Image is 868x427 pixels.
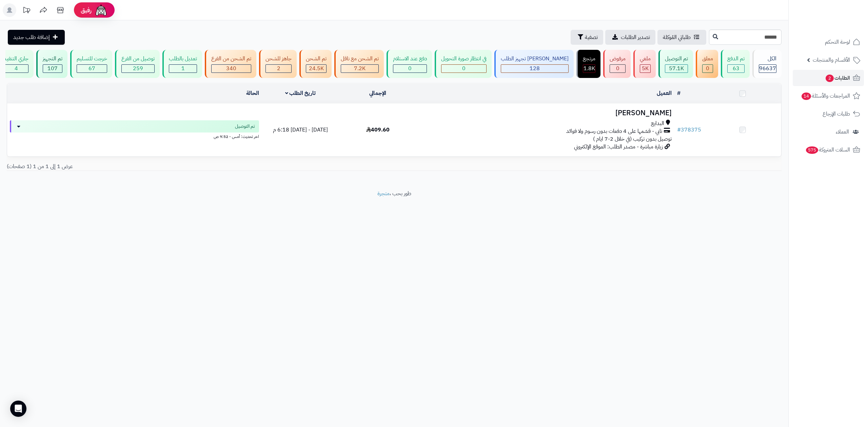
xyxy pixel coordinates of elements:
[273,126,328,134] span: [DATE] - [DATE] 6:18 م
[298,50,333,78] a: تم الشحن 24.5K
[759,55,776,63] div: الكل
[605,30,655,45] a: تصدير الطلبات
[566,127,662,135] span: تابي - قسّمها على 4 دفعات بدون رسوم ولا فوائد
[462,64,466,73] span: 0
[2,163,394,170] div: عرض 1 إلى 1 من 1 (1 صفحات)
[13,33,50,41] span: إضافة طلب جديد
[306,65,326,73] div: 24547
[677,89,680,97] a: #
[377,189,390,198] a: متجرة
[4,65,28,73] div: 4
[751,50,783,78] a: الكل96637
[212,65,251,73] div: 340
[121,55,155,63] div: توصيل من الفرع
[493,50,575,78] a: [PERSON_NAME] تجهيز الطلب 128
[702,55,713,63] div: معلق
[575,50,602,78] a: مرتجع 1.8K
[258,50,298,78] a: جاهز للشحن 2
[677,126,701,134] a: #378375
[665,65,688,73] div: 57054
[77,65,107,73] div: 67
[10,401,26,417] div: Open Intercom Messenger
[114,50,161,78] a: توصيل من الفرع 259
[47,64,58,73] span: 107
[593,135,672,143] span: توصيل بدون تركيب (في خلال 2-7 ايام )
[802,93,811,100] span: 14
[657,30,706,45] a: طلباتي المُوكلة
[408,64,412,73] span: 0
[235,123,255,130] span: تم التوصيل
[285,89,316,97] a: تاريخ الطلب
[651,120,664,127] span: البدايع
[632,50,657,78] a: ملغي 5K
[169,55,197,63] div: تعديل بالطلب
[211,55,251,63] div: تم الشحن من الفرع
[836,127,849,137] span: العملاء
[15,64,18,73] span: 4
[43,55,62,63] div: تم التجهيز
[825,73,850,83] span: الطلبات
[226,64,236,73] span: 340
[585,33,598,41] span: تصفية
[441,65,486,73] div: 0
[727,55,745,63] div: تم الدفع
[806,146,818,154] span: 575
[574,143,663,151] span: زيارة مباشرة - مصدر الطلب: الموقع الإلكتروني
[441,55,487,63] div: في انتظار صورة التحويل
[610,55,626,63] div: مرفوض
[81,6,92,14] span: رفيق
[369,89,386,97] a: الإجمالي
[826,75,834,82] span: 2
[306,55,327,63] div: تم الشحن
[719,50,751,78] a: تم الدفع 63
[694,50,719,78] a: معلق 0
[309,64,324,73] span: 24.5K
[341,65,378,73] div: 7222
[728,65,744,73] div: 63
[530,64,540,73] span: 128
[642,64,649,73] span: 5K
[169,65,197,73] div: 1
[366,126,390,134] span: 409.60
[703,65,713,73] div: 0
[616,64,619,73] span: 0
[354,64,366,73] span: 7.2K
[8,30,65,45] a: إضافة طلب جديد
[793,88,864,104] a: المراجعات والأسئلة14
[501,65,568,73] div: 128
[181,64,185,73] span: 1
[677,126,681,134] span: #
[266,65,291,73] div: 2
[265,55,292,63] div: جاهز للشحن
[393,65,427,73] div: 0
[393,55,427,63] div: دفع عند الاستلام
[433,50,493,78] a: في انتظار صورة التحويل 0
[602,50,632,78] a: مرفوض 0
[583,55,595,63] div: مرتجع
[133,64,143,73] span: 259
[640,65,650,73] div: 4998
[333,50,385,78] a: تم الشحن مع ناقل 7.2K
[823,109,850,119] span: طلبات الإرجاع
[665,55,688,63] div: تم التوصيل
[122,65,154,73] div: 259
[4,55,28,63] div: جاري التنفيذ
[610,65,625,73] div: 0
[77,55,107,63] div: خرجت للتسليم
[385,50,433,78] a: دفع عند الاستلام 0
[793,34,864,50] a: لوحة التحكم
[813,55,850,65] span: الأقسام والمنتجات
[35,50,69,78] a: تم التجهيز 107
[733,64,739,73] span: 63
[246,89,259,97] a: الحالة
[18,3,35,19] a: تحديثات المنصة
[663,33,691,41] span: طلباتي المُوكلة
[793,70,864,86] a: الطلبات2
[10,133,259,140] div: اخر تحديث: أمس - 9:52 ص
[203,50,258,78] a: تم الشحن من الفرع 340
[419,109,671,117] h3: [PERSON_NAME]
[43,65,62,73] div: 107
[793,142,864,158] a: السلات المتروكة575
[805,145,850,155] span: السلات المتروكة
[341,55,379,63] div: تم الشحن مع ناقل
